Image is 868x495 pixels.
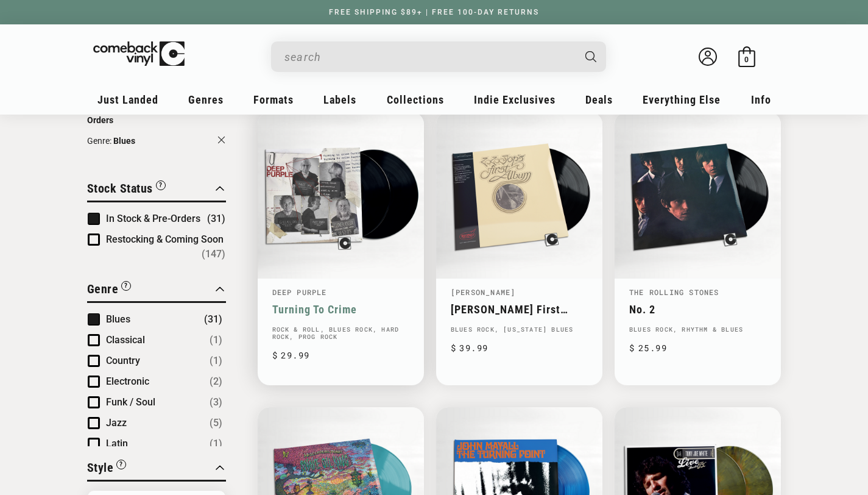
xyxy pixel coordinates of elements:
span: Just Landed [97,93,158,106]
a: The Rolling Stones [629,287,719,297]
a: Turning To Crime [272,303,409,316]
a: [PERSON_NAME] [451,287,516,297]
span: Number of products: (3) [210,395,222,410]
button: Filter by Genre [87,280,132,301]
span: Number of products: (2) [210,374,222,389]
span: Jazz [106,417,127,429]
button: Clear filter by Genre Blues [87,134,226,150]
a: [PERSON_NAME] First Album [451,303,588,316]
span: Info [751,93,771,106]
a: FREE SHIPPING $89+ | FREE 100-DAY RETURNS [317,8,551,16]
span: In Stock & Pre-Orders [106,213,200,224]
span: Genre [87,282,119,296]
span: Number of products: (5) [210,416,222,430]
span: Style [87,460,114,475]
span: Labels [323,93,356,106]
span: Genre: [87,136,111,146]
span: Number of products: (147) [202,247,225,262]
input: search [284,45,573,69]
span: Country [106,355,140,366]
span: Funk / Soul [106,396,155,408]
span: 0 [744,55,749,64]
span: Blues [113,136,135,146]
span: Blues [106,313,130,325]
span: Number of products: (1) [210,436,222,451]
span: Formats [253,93,294,106]
span: Number of products: (1) [210,354,222,368]
span: Number of products: (31) [207,212,225,226]
div: Search [271,41,606,72]
span: In Stock & Pre-Orders [87,102,196,125]
span: Restocking & Coming Soon [106,233,224,245]
span: Deals [585,93,613,106]
a: Deep Purple [272,287,327,297]
span: Indie Exclusives [474,93,556,106]
button: Filter by Style [87,458,127,480]
span: Number of products: (31) [204,312,222,327]
span: Latin [106,438,128,449]
button: Clear filter by Stock Status In Stock & Pre-Orders [87,100,226,129]
button: Search [574,41,607,72]
span: Electronic [106,376,149,387]
span: Everything Else [643,93,721,106]
span: Genres [188,93,224,106]
span: Classical [106,334,145,346]
a: No. 2 [629,303,766,316]
span: Stock Status [87,181,153,196]
button: Filter by Stock Status [87,179,166,201]
span: Collections [387,93,444,106]
span: Number of products: (1) [210,333,222,347]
